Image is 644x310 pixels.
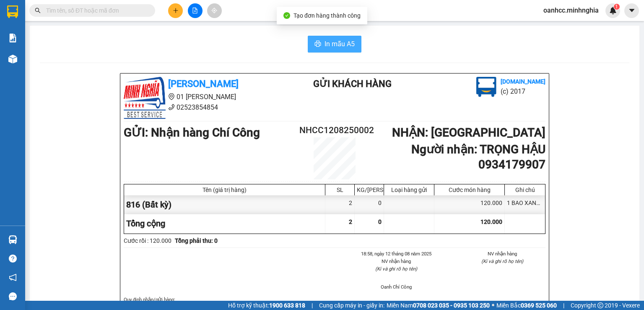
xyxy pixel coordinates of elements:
[460,250,546,257] li: NV nhận hàng
[126,218,165,229] span: Tổng cộng
[299,123,370,137] h2: NHCC1208250002
[501,86,545,97] li: (c) 2017
[597,302,603,308] span: copyright
[175,237,218,244] b: Tổng phải thu: 0
[413,302,490,309] strong: 0708 023 035 - 0935 103 250
[124,126,260,139] b: GỬI : Nhận hàng Chí Công
[46,6,145,15] input: Tìm tên, số ĐT hoặc mã đơn
[211,8,217,13] span: aim
[192,8,198,13] span: file-add
[9,292,17,300] span: message
[126,187,323,193] div: Tên (giá trị hàng)
[35,8,41,13] span: search
[168,104,175,110] span: phone
[609,7,617,14] img: icon-new-feature
[8,55,17,63] img: warehouse-icon
[392,126,545,139] b: NHẬN : [GEOGRAPHIC_DATA]
[505,195,545,214] div: 1 BAO XANH 1 CỤC ĐEN -QÁO
[124,102,280,113] li: 02523854854
[614,4,620,10] sup: 1
[9,255,17,263] span: question-circle
[480,218,502,225] span: 120.000
[537,5,605,16] span: oanhcc.minhnghia
[434,195,505,214] div: 120.000
[7,5,18,18] img: logo-vxr
[386,187,432,193] div: Loại hàng gửi
[8,235,17,244] img: warehouse-icon
[312,301,313,310] span: |
[168,79,239,89] b: [PERSON_NAME]
[496,301,557,310] span: Miền Bắc
[308,36,361,53] button: printerIn mẫu A5
[436,187,502,193] div: Cước món hàng
[624,3,639,18] button: caret-down
[293,12,361,19] span: Tạo đơn hàng thành công
[628,7,636,14] span: caret-down
[563,301,564,310] span: |
[327,187,352,193] div: SL
[349,218,352,225] span: 2
[9,273,17,281] span: notification
[124,236,171,245] div: Cước rồi : 120.000
[507,187,543,193] div: Ghi chú
[355,195,384,214] div: 0
[168,3,183,18] button: plus
[283,12,290,19] span: check-circle
[207,3,222,18] button: aim
[387,301,490,310] span: Miền Nam
[173,8,179,13] span: plus
[481,258,523,264] i: (Kí và ghi rõ họ tên)
[228,301,305,310] span: Hỗ trợ kỹ thuật:
[501,78,545,85] b: [DOMAIN_NAME]
[168,93,175,100] span: environment
[353,257,439,265] li: NV nhận hàng
[325,195,355,214] div: 2
[375,266,417,272] i: (Kí và ghi rõ họ tên)
[378,218,382,225] span: 0
[124,77,166,119] img: logo.jpg
[313,79,392,89] b: Gửi khách hàng
[325,39,355,49] span: In mẫu A5
[269,302,305,309] strong: 1900 633 818
[353,250,439,257] li: 18:58, ngày 12 tháng 08 năm 2025
[124,195,325,214] div: 816 (Bất kỳ)
[615,4,618,10] span: 1
[124,92,280,102] li: 01 [PERSON_NAME]
[8,34,17,42] img: solution-icon
[357,187,382,193] div: KG/[PERSON_NAME]
[411,142,545,171] b: Người nhận : TRỌNG HẬU 0934179907
[314,40,321,48] span: printer
[521,302,557,309] strong: 0369 525 060
[353,283,439,291] li: Oanh Chí Công
[188,3,203,18] button: file-add
[476,77,496,97] img: logo.jpg
[319,301,384,310] span: Cung cấp máy in - giấy in:
[492,304,494,307] span: ⚪️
